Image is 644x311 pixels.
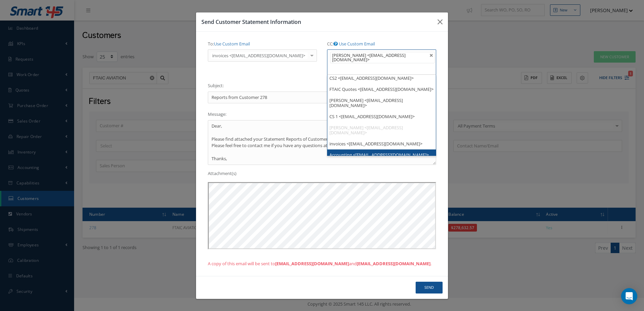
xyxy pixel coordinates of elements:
[327,149,436,161] li: Accounting <[EMAIL_ADDRESS][DOMAIN_NAME]>
[201,18,432,26] h3: Send Customer Statement Information
[357,261,430,267] strong: [EMAIL_ADDRESS][DOMAIN_NAME]
[327,138,436,149] li: invoices <[EMAIL_ADDRESS][DOMAIN_NAME]>
[208,80,224,92] label: Subject:
[208,170,236,176] span: Attachment(s)
[214,41,250,47] a: Use Custom Email
[275,261,349,267] strong: [EMAIL_ADDRESS][DOMAIN_NAME]
[333,42,338,46] i: If you want to add multiple addresses use a comma as the delimiter
[416,282,443,293] button: Send
[327,38,375,50] label: CC:
[208,38,250,50] label: To:
[621,288,637,304] div: Open Intercom Messenger
[327,84,436,95] li: FTAIC Quotes <[EMAIL_ADDRESS][DOMAIN_NAME]>
[208,109,226,120] label: Message:
[339,41,375,47] a: Use Custom Email
[327,111,436,122] li: CS 1 <[EMAIL_ADDRESS][DOMAIN_NAME]>
[332,52,406,63] span: [PERSON_NAME] <[EMAIL_ADDRESS][DOMAIN_NAME]>
[327,73,436,84] li: CS2 <[EMAIL_ADDRESS][DOMAIN_NAME]>
[327,122,436,138] li: [PERSON_NAME] <[EMAIL_ADDRESS][DOMAIN_NAME]>
[327,95,436,111] li: [PERSON_NAME] <[EMAIL_ADDRESS][DOMAIN_NAME]>
[208,258,431,270] label: A copy of this email will be sent to and .
[211,52,308,59] span: invoices <[EMAIL_ADDRESS][DOMAIN_NAME]>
